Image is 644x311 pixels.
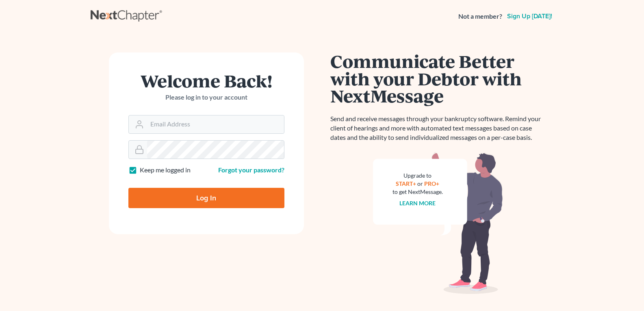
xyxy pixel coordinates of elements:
[128,188,284,208] input: Log In
[458,12,502,21] strong: Not a member?
[417,180,423,187] span: or
[396,180,416,187] a: START+
[373,152,503,294] img: nextmessage_bg-59042aed3d76b12b5cd301f8e5b87938c9018125f34e5fa2b7a6b67550977c72.svg
[140,165,191,175] label: Keep me logged in
[399,200,436,207] a: Learn more
[147,115,284,133] input: Email Address
[330,114,546,142] p: Send and receive messages through your bankruptcy software. Remind your client of hearings and mo...
[128,93,284,102] p: Please log in to your account
[128,72,284,89] h1: Welcome Back!
[330,52,546,104] h1: Communicate Better with your Debtor with NextMessage
[505,13,554,20] a: Sign up [DATE]!
[424,180,439,187] a: PRO+
[218,166,284,174] a: Forgot your password?
[392,188,443,196] div: to get NextMessage.
[392,172,443,180] div: Upgrade to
